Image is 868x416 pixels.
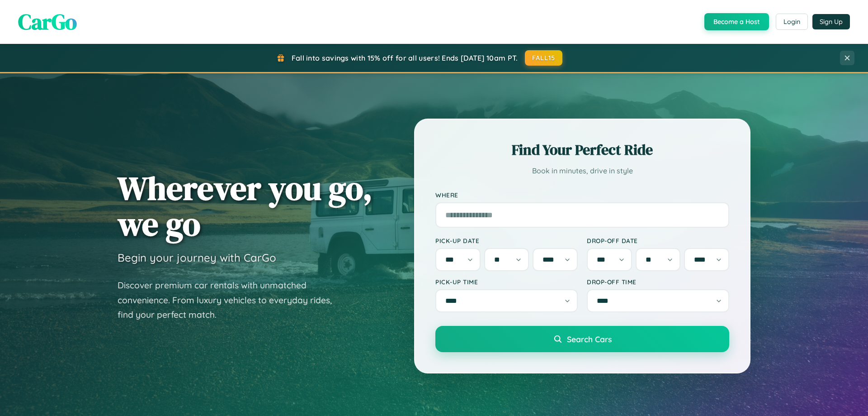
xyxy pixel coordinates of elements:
h2: Find Your Perfect Ride [435,140,729,160]
span: Search Cars [567,334,612,344]
span: CarGo [18,7,77,37]
p: Discover premium car rentals with unmatched convenience. From luxury vehicles to everyday rides, ... [118,278,344,322]
label: Pick-up Date [435,237,578,244]
h3: Begin your journey with CarGo [118,251,276,264]
button: Search Cars [435,326,729,352]
button: FALL15 [525,50,563,66]
button: Login [776,14,808,30]
button: Become a Host [704,13,769,30]
label: Where [435,191,729,199]
span: Fall into savings with 15% off for all users! Ends [DATE] 10am PT. [292,53,518,62]
label: Drop-off Date [587,237,729,244]
label: Pick-up Time [435,278,578,286]
label: Drop-off Time [587,278,729,286]
h1: Wherever you go, we go [118,170,373,242]
p: Book in minutes, drive in style [435,164,729,177]
button: Sign Up [812,14,850,29]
